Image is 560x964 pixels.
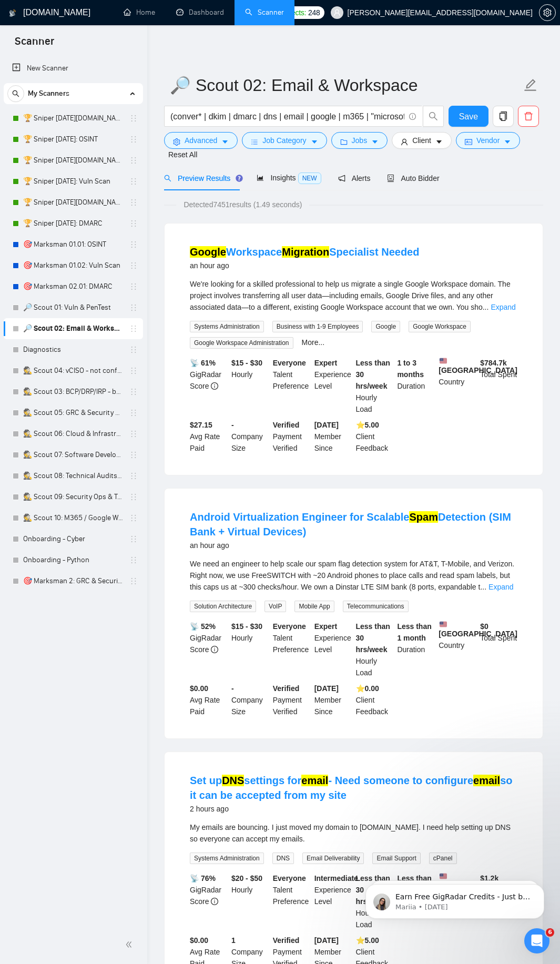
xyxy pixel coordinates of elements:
[524,78,537,92] span: edit
[222,775,244,786] mark: DNS
[190,539,517,552] div: an hour ago
[262,135,306,146] span: Job Category
[371,321,400,332] span: Google
[273,684,300,693] b: Verified
[356,684,379,693] b: ⭐️ 0.00
[493,106,514,127] button: copy
[23,171,123,192] a: 🏆 Sniper [DATE]: Vuln Scan
[480,359,507,367] b: $ 784.7k
[518,111,538,121] span: delete
[190,246,226,258] mark: Google
[429,853,457,864] span: cPanel
[298,172,321,184] span: NEW
[409,321,471,332] span: Google Workspace
[188,419,229,454] div: Avg Rate Paid
[483,303,489,311] span: ...
[190,359,216,367] b: 📡 61%
[23,444,123,465] a: 🕵️ Scout 07: Software Development - not configed
[440,621,447,628] img: 🇺🇸
[188,621,229,678] div: GigRadar Score
[282,246,329,258] mark: Migration
[170,110,404,123] input: Search Freelance Jobs...
[129,409,138,417] span: holder
[478,621,520,678] div: Total Spent
[211,898,218,905] span: info-circle
[129,535,138,543] span: holder
[271,357,312,415] div: Talent Preference
[188,683,229,717] div: Avg Rate Paid
[312,419,354,454] div: Member Since
[314,622,338,631] b: Expert
[8,90,24,97] span: search
[294,601,334,612] span: Mobile App
[23,571,123,592] a: 🎯 Marksman 2: GRC & Security Audits
[211,646,218,653] span: info-circle
[129,367,138,375] span: holder
[271,872,312,930] div: Talent Preference
[23,465,123,486] a: 🕵️ Scout 08: Technical Audits & Assessments - not configed
[436,357,478,415] div: Country
[314,684,339,693] b: [DATE]
[129,430,138,438] span: holder
[190,601,256,612] span: Solution Architecture
[129,493,138,501] span: holder
[23,486,123,508] a: 🕵️ Scout 09: Security Ops & Tooling - not configed
[23,255,123,276] a: 🎯 Marksman 01.02: Vuln Scan
[129,451,138,459] span: holder
[539,8,556,17] a: setting
[354,621,395,678] div: Hourly Load
[129,303,138,312] span: holder
[271,683,312,717] div: Payment Verified
[308,7,320,18] span: 248
[229,357,271,415] div: Hourly
[387,174,439,182] span: Auto Bidder
[129,346,138,354] span: holder
[129,240,138,249] span: holder
[440,357,447,364] img: 🇺🇸
[257,174,264,181] span: area-chart
[392,132,452,149] button: userClientcaret-down
[188,357,229,415] div: GigRadar Score
[356,421,379,429] b: ⭐️ 5.00
[397,359,424,379] b: 1 to 3 months
[397,622,431,642] b: Less than 1 month
[129,261,138,270] span: holder
[176,199,309,210] span: Detected 7451 results (1.49 seconds)
[340,138,348,146] span: folder
[129,472,138,480] span: holder
[231,421,234,429] b: -
[333,9,341,16] span: user
[164,132,238,149] button: settingAdvancedcaret-down
[409,511,437,523] mark: Spam
[372,853,420,864] span: Email Support
[4,58,143,79] li: New Scanner
[231,936,236,945] b: 1
[185,135,217,146] span: Advanced
[338,174,371,182] span: Alerts
[242,132,327,149] button: barsJob Categorycaret-down
[173,138,180,146] span: setting
[314,359,338,367] b: Expert
[409,113,416,120] span: info-circle
[23,213,123,234] a: 🏆 Sniper [DATE]: DMARC
[23,550,123,571] a: Onboarding - Python
[124,8,155,17] a: homeHome
[435,138,443,146] span: caret-down
[456,132,520,149] button: idcardVendorcaret-down
[301,775,328,786] mark: email
[9,5,16,22] img: logo
[23,402,123,423] a: 🕵️ Scout 05: GRC & Security Program - not configed
[311,138,318,146] span: caret-down
[23,150,123,171] a: 🏆 Sniper [DATE][DOMAIN_NAME]: Vuln Scan
[129,135,138,144] span: holder
[129,388,138,396] span: holder
[190,511,511,537] a: Android Virtualization Engineer for ScalableSpamDetection (SIM Bank + Virtual Devices)
[331,132,388,149] button: folderJobscaret-down
[23,318,123,339] a: 🔎 Scout 02: Email & Workspace
[190,278,517,313] div: We're looking for a skilled professional to help us migrate a single Google Workspace domain. The...
[229,621,271,678] div: Hourly
[23,360,123,381] a: 🕵️ Scout 04: vCISO - not configed
[188,872,229,930] div: GigRadar Score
